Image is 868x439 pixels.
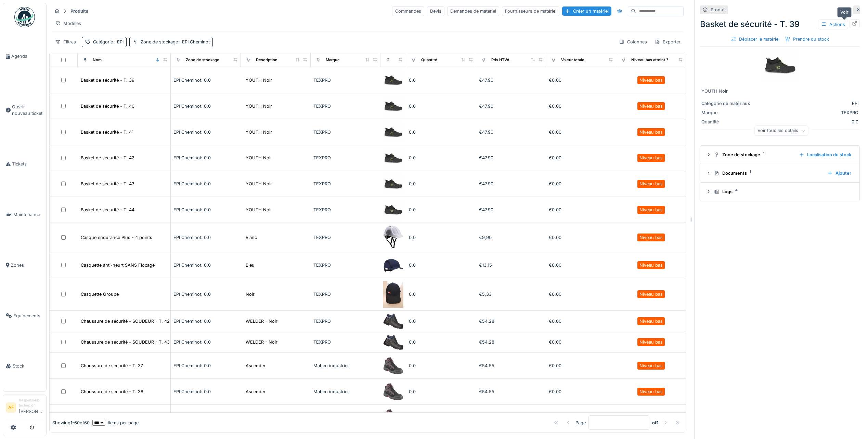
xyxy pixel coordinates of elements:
div: TEXPRO [313,77,378,83]
span: EPI Cheminot: 0.0 [173,181,211,186]
div: Ascender [246,362,265,369]
div: Blanc [246,234,257,241]
div: Casque endurance Plus - 4 points [81,234,152,241]
img: Casque endurance Plus - 4 points [383,226,403,249]
div: Basket de sécurité - T. 44 [81,207,134,213]
a: Stock [3,341,46,391]
div: Chaussure de sécurité - SOUDEUR - T. 42 [81,318,170,324]
img: Casquette Groupe [383,281,403,308]
div: Quantité [421,57,437,63]
div: Basket de sécurité - T. 41 [81,129,133,135]
div: €0,00 [549,339,613,345]
div: 0.0 [409,262,473,268]
div: Logs [714,188,851,195]
summary: Zone de stockage1Localisation du stock [703,148,857,161]
div: Basket de sécurité - T. 39 [700,18,860,30]
li: AF [6,402,16,413]
div: Niveau bas [639,388,663,395]
div: Zone de stockage [141,39,210,45]
div: Déplacer le matériel [728,35,782,44]
div: €0,00 [549,388,613,395]
div: €47,90 [479,129,543,135]
div: Page [575,420,586,426]
div: €0,00 [549,291,613,297]
div: TEXPRO [313,103,378,109]
li: [PERSON_NAME] [19,398,43,417]
span: : EPI [113,39,124,44]
div: YOUTH Noir [246,129,272,135]
div: 0.0 [409,103,473,109]
span: Tickets [12,161,43,167]
div: Ascender [246,388,265,395]
div: Valeur totale [561,57,584,63]
div: TEXPRO [313,262,378,268]
div: Bleu [246,262,255,268]
div: €0,00 [549,318,613,324]
div: 0.0 [409,388,473,395]
div: Basket de sécurité - T. 43 [81,181,134,187]
div: Produit [711,6,726,13]
div: EPI [755,100,858,107]
div: Casquette anti-heurt SANS Flocage [81,262,155,268]
div: Chaussure de sécurité - T. 37 [81,362,143,369]
span: EPI Cheminot: 0.0 [173,340,211,345]
div: Niveau bas [639,262,663,268]
div: YOUTH Noir [246,103,272,109]
div: TEXPRO [313,291,378,297]
a: Maintenance [3,189,46,240]
div: Zone de stockage [714,151,793,158]
div: Chaussure de sécurité - T. 38 [81,388,143,395]
div: Exporter [651,37,684,47]
div: €13,15 [479,262,543,268]
div: Description [256,57,277,63]
span: EPI Cheminot: 0.0 [173,235,211,240]
summary: Documents1Ajouter [703,167,857,179]
div: Responsable technicien [19,398,43,408]
img: Chaussure de sécurité - T. 37 [383,356,403,376]
div: €54,28 [479,339,543,345]
div: Niveau bas [639,129,663,135]
div: Niveau bas atteint ? [631,57,668,63]
div: TEXPRO [313,318,378,324]
div: Fournisseurs de matériel [502,6,559,16]
div: Marque [701,109,753,116]
div: 0.0 [409,339,473,345]
div: €0,00 [549,103,613,109]
div: €5,33 [479,291,543,297]
div: Catégorie [93,39,124,45]
span: : EPI Cheminot [178,39,210,44]
div: €0,00 [549,155,613,161]
div: Niveau bas [639,207,663,213]
div: €0,00 [549,181,613,187]
div: Localisation du stock [796,150,854,159]
img: Basket de sécurité - T. 44 [383,200,403,220]
strong: Produits [68,8,91,14]
img: Chaussure de sécurité - SOUDEUR - T. 43 [383,335,403,350]
div: Voir tous les détails [754,126,808,136]
div: Niveau bas [639,181,663,187]
div: 0.0 [409,291,473,297]
div: Chaussure de sécurité - SOUDEUR - T. 43 [81,339,170,345]
div: Créer un matériel [562,6,611,16]
div: YOUTH Noir [701,88,858,94]
div: €47,90 [479,181,543,187]
img: Basket de sécurité - T. 40 [383,96,403,116]
div: €0,00 [549,362,613,369]
div: 0.0 [409,77,473,83]
div: €0,00 [549,77,613,83]
div: Niveau bas [639,77,663,83]
div: Voir [837,7,852,17]
div: Niveau bas [639,155,663,161]
div: 0.0 [409,234,473,241]
span: EPI Cheminot: 0.0 [173,130,211,135]
img: Basket de sécurité - T. 41 [383,122,403,142]
div: Quantité [701,119,753,125]
div: Basket de sécurité - T. 42 [81,155,134,161]
span: EPI Cheminot: 0.0 [173,389,211,394]
img: Chaussure de sécurité - T. 38 [383,382,403,402]
div: TEXPRO [755,109,858,116]
span: EPI Cheminot: 0.0 [173,104,211,109]
div: Basket de sécurité - T. 40 [81,103,134,109]
div: €47,90 [479,77,543,83]
span: EPI Cheminot: 0.0 [173,263,211,268]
